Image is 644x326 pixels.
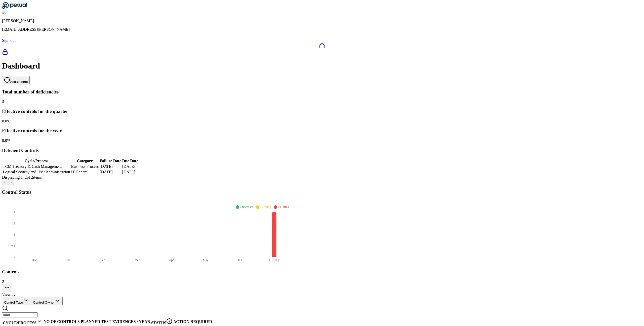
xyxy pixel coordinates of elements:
td: [DATE] [99,164,121,169]
button: > [8,180,14,185]
tspan: May [203,258,208,262]
tspan: Feb [101,258,105,262]
td: TCM Treasury & Cash Management [3,164,70,169]
span: Successes [240,205,253,209]
th: Category [71,158,99,164]
h3: Deficient Controls [2,148,642,153]
h3: Control Status [2,189,642,195]
a: SOC [2,49,642,56]
th: Due Date [122,158,139,164]
a: Sign out [2,38,16,43]
span: View by: [2,292,17,297]
td: [DATE] [122,170,139,175]
td: Logical Security and User Administration [3,170,70,175]
img: Shekhar Khedekar [2,10,36,15]
div: PLANNED TEST EVIDENCES / YEAR [81,319,150,324]
span: 0.0 % [2,119,10,123]
span: 2 [2,279,4,284]
a: Go to Dashboard [2,6,27,10]
div: NO OF CONTROLS [44,319,79,324]
div: CYCLE/PROCESS [3,318,43,325]
tspan: Mar [135,258,140,262]
tspan: Jun [238,258,242,262]
span: Displaying 1– 2 of 2 items [2,175,42,179]
p: [PERSON_NAME] [2,19,642,23]
tspan: 0.5 [11,244,15,247]
tspan: Dec [32,258,36,262]
h1: Dashboard [2,61,642,71]
span: Pending [260,205,271,209]
td: [DATE] [122,164,139,169]
button: Control Type [2,297,31,305]
tspan: 1 [14,233,15,236]
a: Dashboard [2,43,642,49]
tspan: [DATE] [269,258,279,262]
tspan: Apr [169,258,174,262]
td: [DATE] [99,170,121,175]
div: STATUS [151,318,172,325]
h3: Effective controls for the quarter [2,109,642,114]
p: [EMAIL_ADDRESS][PERSON_NAME] [2,27,642,32]
h3: Controls [2,269,642,275]
span: 3 [2,99,4,104]
span: 0.0 % [2,138,10,143]
span: Failures [278,205,289,209]
tspan: 0 [14,255,15,258]
h3: Total number of deficiencies [2,89,642,95]
td: IT General [71,170,99,175]
button: Add Control [2,76,30,84]
td: Business Process [71,164,99,169]
tspan: 1.5 [11,222,15,225]
button: < [2,180,8,185]
th: Failure Date [99,158,121,164]
button: Control Owner [31,297,63,305]
h3: Effective controls for the year [2,128,642,134]
th: Cycle/Process [3,158,70,164]
tspan: Jan [66,258,70,262]
tspan: 2 [14,211,15,214]
th: ACTION REQUIRED [173,318,212,325]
